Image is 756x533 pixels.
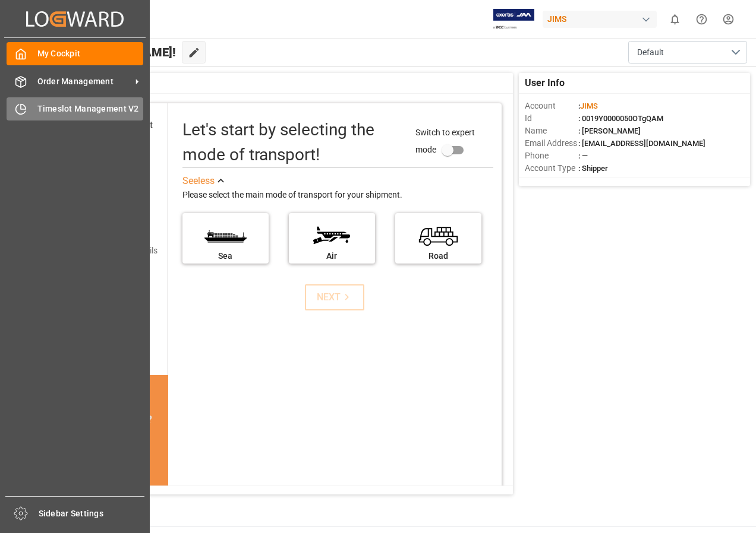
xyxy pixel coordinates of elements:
div: Sea [188,250,263,262]
span: JIMS [580,101,598,110]
div: Add shipping details [83,245,157,257]
a: My Cockpit [7,42,143,65]
span: Account Type [525,162,578,175]
span: : [EMAIL_ADDRESS][DOMAIN_NAME] [578,139,705,148]
span: Order Management [37,75,131,88]
span: My Cockpit [37,47,144,60]
div: Air [295,250,369,262]
div: JIMS [543,11,657,28]
button: JIMS [543,8,661,30]
img: Exertis%20JAM%20-%20Email%20Logo.jpg_1722504956.jpg [493,9,534,30]
span: Email Address [525,137,578,150]
span: User Info [525,76,565,90]
span: Phone [525,150,578,162]
span: Sidebar Settings [39,507,145,520]
button: Help Center [688,6,715,33]
span: Switch to expert mode [415,128,475,154]
span: : [578,101,598,110]
span: Default [637,46,664,59]
span: Id [525,112,578,125]
button: NEXT [305,284,364,310]
span: : 0019Y0000050OTgQAM [578,114,663,123]
span: : [PERSON_NAME] [578,126,641,135]
div: Road [401,250,475,262]
span: : — [578,151,588,160]
button: show 0 new notifications [661,6,688,33]
a: Timeslot Management V2 [7,97,143,120]
span: Account [525,100,578,112]
div: Please select the main mode of transport for your shipment. [182,188,493,202]
div: Let's start by selecting the mode of transport! [182,118,404,167]
button: open menu [628,41,747,64]
span: Name [525,125,578,137]
span: Timeslot Management V2 [37,103,144,115]
span: : Shipper [578,164,608,173]
div: See less [182,174,215,188]
div: NEXT [317,290,353,304]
